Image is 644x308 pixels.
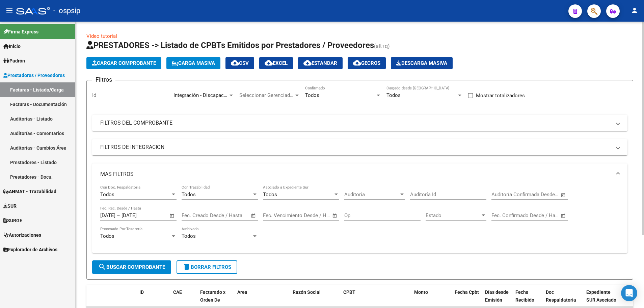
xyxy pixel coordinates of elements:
button: Cargar Comprobante [86,57,161,69]
span: Todos [100,191,114,198]
mat-expansion-panel-header: MAS FILTROS [92,163,627,185]
span: Cargar Comprobante [92,60,156,66]
span: ID [139,289,144,295]
span: Todos [386,92,401,98]
button: Open calendar [168,212,176,220]
span: Razón Social [293,289,321,295]
span: Buscar Comprobante [98,264,165,270]
button: Descarga Masiva [391,57,453,69]
app-download-masive: Descarga masiva de comprobantes (adjuntos) [391,57,453,69]
mat-icon: cloud_download [303,59,312,67]
span: Todos [263,191,277,198]
span: SUR [3,202,17,210]
span: Todos [305,92,319,98]
mat-icon: cloud_download [353,59,361,67]
span: Todos [182,191,196,198]
span: Mostrar totalizadores [476,92,525,100]
mat-panel-title: MAS FILTROS [100,171,611,178]
div: MAS FILTROS [92,185,627,253]
span: Autorizaciones [3,231,41,239]
button: Open calendar [331,212,339,220]
span: CAE [173,289,182,295]
button: Gecros [348,57,386,69]
input: Fecha fin [122,212,154,219]
span: (alt+q) [374,43,390,49]
span: Area [237,289,247,295]
span: Doc Respaldatoria [546,289,576,303]
span: Facturado x Orden De [200,289,225,303]
div: Open Intercom Messenger [621,285,637,301]
mat-expansion-panel-header: FILTROS DE INTEGRACION [92,139,627,155]
mat-icon: person [630,6,639,15]
span: Inicio [3,43,21,50]
span: - ospsip [53,3,80,18]
button: Borrar Filtros [177,260,237,274]
span: Fecha Cpbt [455,289,479,295]
span: Explorador de Archivos [3,246,57,253]
span: Todos [182,233,196,239]
span: Padrón [3,57,25,65]
span: CPBT [343,289,355,295]
mat-expansion-panel-header: FILTROS DEL COMPROBANTE [92,115,627,131]
mat-panel-title: FILTROS DEL COMPROBANTE [100,119,611,127]
a: Video tutorial [86,33,117,39]
input: Fecha fin [296,212,329,219]
span: Todos [100,233,114,239]
span: Borrar Filtros [183,264,231,270]
span: Integración - Discapacidad [173,92,233,98]
input: Fecha inicio [491,191,519,198]
button: Buscar Comprobante [92,260,171,274]
span: – [117,212,120,219]
span: Expediente SUR Asociado [586,289,616,303]
span: Gecros [353,60,380,66]
span: CSV [231,60,249,66]
input: Fecha fin [215,212,248,219]
button: Estandar [298,57,343,69]
mat-icon: delete [183,263,191,271]
span: EXCEL [265,60,288,66]
span: Descarga Masiva [396,60,447,66]
input: Fecha inicio [491,212,519,219]
button: Open calendar [250,212,258,220]
button: EXCEL [259,57,293,69]
mat-panel-title: FILTROS DE INTEGRACION [100,144,611,151]
input: Fecha inicio [263,212,290,219]
input: Fecha fin [525,191,558,198]
span: PRESTADORES -> Listado de CPBTs Emitidos por Prestadores / Proveedores [86,41,374,50]
input: Fecha inicio [100,212,115,219]
mat-icon: cloud_download [265,59,273,67]
span: Seleccionar Gerenciador [239,92,294,98]
span: Días desde Emisión [485,289,509,303]
span: Firma Express [3,28,38,35]
span: SURGE [3,217,22,224]
span: Prestadores / Proveedores [3,72,65,79]
span: Carga Masiva [172,60,215,66]
h3: Filtros [92,75,115,84]
button: Open calendar [560,212,567,220]
button: CSV [225,57,254,69]
button: Carga Masiva [166,57,220,69]
span: Estandar [303,60,337,66]
span: Fecha Recibido [515,289,534,303]
input: Fecha fin [525,212,558,219]
button: Open calendar [560,191,567,199]
input: Fecha inicio [182,212,209,219]
mat-icon: cloud_download [231,59,239,67]
span: Monto [414,289,428,295]
mat-icon: search [98,263,106,271]
span: ANMAT - Trazabilidad [3,188,56,195]
span: Estado [426,212,480,219]
mat-icon: menu [5,6,14,15]
span: Auditoría [344,191,399,198]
